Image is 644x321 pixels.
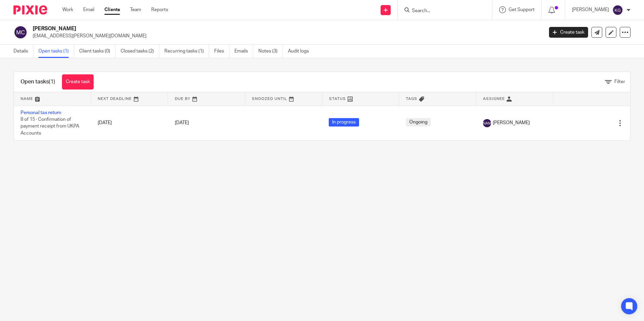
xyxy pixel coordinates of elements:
[62,6,73,13] a: Work
[79,45,116,58] a: Client tasks (0)
[91,106,168,140] td: [DATE]
[411,8,472,14] input: Search
[329,118,359,127] span: In progress
[614,79,625,84] span: Filter
[406,118,431,127] span: Ongoing
[549,27,588,38] a: Create task
[13,5,47,14] img: Pixie
[83,6,94,13] a: Email
[121,45,159,58] a: Closed tasks (2)
[164,45,209,58] a: Recurring tasks (1)
[38,45,74,58] a: Open tasks (1)
[406,97,417,101] span: Tags
[151,6,168,13] a: Reports
[572,6,609,13] p: [PERSON_NAME]
[21,117,79,136] span: 8 of 15 · Confirmation of payment receipt from UKPA Accounts
[483,119,491,127] img: svg%3E
[234,45,253,58] a: Emails
[493,119,530,126] span: [PERSON_NAME]
[49,79,55,84] span: (1)
[21,78,55,85] h1: Open tasks
[13,25,28,39] img: svg%3E
[33,25,438,32] h2: [PERSON_NAME]
[214,45,229,58] a: Files
[104,6,120,13] a: Clients
[62,74,94,90] a: Create task
[13,45,33,58] a: Details
[33,33,539,39] p: [EMAIL_ADDRESS][PERSON_NAME][DOMAIN_NAME]
[329,97,346,101] span: Status
[21,110,61,115] a: Personal tax return
[509,7,535,12] span: Get Support
[175,120,189,125] span: [DATE]
[258,45,283,58] a: Notes (3)
[612,5,623,15] img: svg%3E
[252,97,287,101] span: Snoozed Until
[130,6,141,13] a: Team
[288,45,314,58] a: Audit logs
